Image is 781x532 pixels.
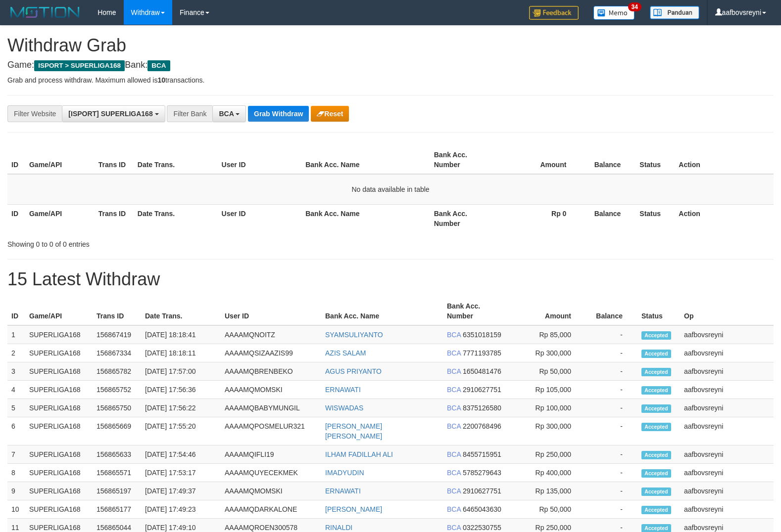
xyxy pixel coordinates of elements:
[141,464,221,482] td: [DATE] 17:53:17
[508,344,586,362] td: Rp 300,000
[93,500,141,519] td: 156865177
[581,204,635,232] th: Balance
[7,75,774,85] p: Grab and process withdraw. Maximum allowed is transactions.
[221,500,321,519] td: AAAAMQDARKALONE
[141,362,221,381] td: [DATE] 17:57:00
[463,404,501,412] span: Copy 8375126580 to clipboard
[221,362,321,381] td: AAAAMQBRENBEKO
[447,524,461,532] span: BCA
[463,469,501,477] span: Copy 5785279643 to clipboard
[463,386,501,394] span: Copy 2910627751 to clipboard
[641,350,671,358] span: Accepted
[508,381,586,399] td: Rp 105,000
[641,506,671,514] span: Accepted
[25,381,93,399] td: SUPERLIGA168
[325,505,382,513] a: [PERSON_NAME]
[680,344,774,362] td: aafbovsreyni
[141,297,221,325] th: Date Trans.
[508,445,586,464] td: Rp 250,000
[95,146,134,174] th: Trans ID
[641,469,671,478] span: Accepted
[641,488,671,496] span: Accepted
[93,464,141,482] td: 156865571
[93,482,141,500] td: 156865197
[447,331,461,339] span: BCA
[586,297,637,325] th: Balance
[463,349,501,357] span: Copy 7771193785 to clipboard
[25,482,93,500] td: SUPERLIGA168
[7,174,774,205] td: No data available in table
[321,297,443,325] th: Bank Acc. Name
[221,464,321,482] td: AAAAMQUYECEKMEK
[7,269,774,289] h1: 15 Latest Withdraw
[141,417,221,445] td: [DATE] 17:55:20
[221,482,321,500] td: AAAAMQMOMSKI
[325,367,382,375] a: AGUS PRIYANTO
[586,445,637,464] td: -
[447,487,461,495] span: BCA
[7,204,25,232] th: ID
[586,381,637,399] td: -
[301,204,430,232] th: Bank Acc. Name
[7,36,774,55] h1: Withdraw Grab
[7,5,83,20] img: MOTION_logo.png
[325,487,361,495] a: ERNAWATI
[508,362,586,381] td: Rp 50,000
[447,450,461,458] span: BCA
[7,417,25,445] td: 6
[325,524,352,532] a: RINALDI
[221,344,321,362] td: AAAAMQSIZAAZIS99
[325,386,361,394] a: ERNAWATI
[581,146,635,174] th: Balance
[447,422,461,430] span: BCA
[157,76,165,84] strong: 10
[641,451,671,459] span: Accepted
[93,381,141,399] td: 156865752
[7,297,25,325] th: ID
[93,362,141,381] td: 156865782
[430,204,499,232] th: Bank Acc. Number
[680,362,774,381] td: aafbovsreyni
[68,110,152,118] span: [ISPORT] SUPERLIGA168
[586,417,637,445] td: -
[641,404,671,413] span: Accepted
[7,235,318,249] div: Showing 0 to 0 of 0 entries
[141,381,221,399] td: [DATE] 17:56:36
[25,325,93,344] td: SUPERLIGA168
[25,445,93,464] td: SUPERLIGA168
[221,445,321,464] td: AAAAMQIFLI19
[93,399,141,417] td: 156865750
[218,204,302,232] th: User ID
[447,349,461,357] span: BCA
[141,344,221,362] td: [DATE] 18:18:11
[641,368,671,376] span: Accepted
[221,381,321,399] td: AAAAMQMOMSKI
[463,524,501,532] span: Copy 0322530755 to clipboard
[25,399,93,417] td: SUPERLIGA168
[141,500,221,519] td: [DATE] 17:49:23
[7,146,25,174] th: ID
[7,381,25,399] td: 4
[7,445,25,464] td: 7
[641,423,671,431] span: Accepted
[586,399,637,417] td: -
[447,386,461,394] span: BCA
[637,297,680,325] th: Status
[586,344,637,362] td: -
[529,6,579,20] img: Feedback.jpg
[7,482,25,500] td: 9
[325,349,366,357] a: AZIS SALAM
[680,464,774,482] td: aafbovsreyni
[141,399,221,417] td: [DATE] 17:56:22
[325,450,393,458] a: ILHAM FADILLAH ALI
[508,417,586,445] td: Rp 300,000
[93,325,141,344] td: 156867419
[463,422,501,430] span: Copy 2200768496 to clipboard
[463,367,501,375] span: Copy 1650481476 to clipboard
[499,146,582,174] th: Amount
[680,482,774,500] td: aafbovsreyni
[34,60,125,71] span: ISPORT > SUPERLIGA168
[628,2,641,11] span: 34
[443,297,508,325] th: Bank Acc. Number
[593,6,635,20] img: Button%20Memo.svg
